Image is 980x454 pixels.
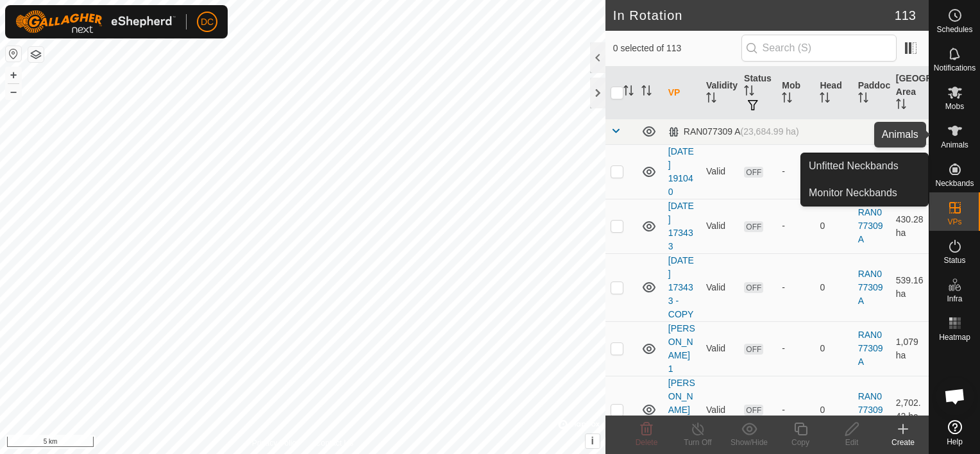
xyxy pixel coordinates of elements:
a: [DATE] 173433 [668,201,694,251]
button: Map Layers [28,47,44,62]
span: 0 selected of 113 [613,42,741,55]
span: Monitor Neckbands [809,185,897,201]
th: Head [815,67,852,119]
div: Create [877,437,929,448]
a: RAN077309 A [858,269,883,306]
img: Gallagher Logo [15,10,176,33]
a: [PERSON_NAME] 1-VP001 [668,378,695,442]
span: OFF [744,344,763,355]
span: i [591,435,594,446]
a: [DATE] 191040 [668,146,694,197]
td: Valid [701,144,739,199]
td: 0 [815,321,852,376]
th: [GEOGRAPHIC_DATA] Area [891,67,929,119]
div: Edit [826,437,877,448]
div: Turn Off [672,437,723,448]
div: - [782,165,809,178]
span: Help [947,438,963,446]
p-sorticon: Activate to sort [641,87,652,97]
a: [PERSON_NAME] 1 [668,323,695,374]
p-sorticon: Activate to sort [623,87,634,97]
a: RAN077309 A [858,391,883,428]
td: 539.16 ha [891,253,929,321]
span: Schedules [936,26,972,33]
td: 0 [815,253,852,321]
span: Heatmap [939,333,970,341]
td: 0 [815,144,852,199]
button: Reset Map [6,46,21,62]
span: Notifications [934,64,976,72]
span: 113 [895,6,916,25]
span: Neckbands [935,180,974,187]
p-sorticon: Activate to sort [896,101,906,111]
td: 0 [815,199,852,253]
a: Privacy Policy [252,437,300,449]
div: Copy [775,437,826,448]
td: Valid [701,253,739,321]
td: 1,133.81 ha [891,144,929,199]
input: Search (S) [741,35,897,62]
th: VP [663,67,701,119]
span: OFF [744,221,763,232]
p-sorticon: Activate to sort [782,94,792,105]
td: 0 [815,376,852,444]
a: Monitor Neckbands [801,180,928,206]
h2: In Rotation [613,8,895,23]
a: Unfitted Neckbands [801,153,928,179]
p-sorticon: Activate to sort [858,94,868,105]
span: Infra [947,295,962,303]
a: Help [929,415,980,451]
th: Mob [777,67,815,119]
th: Validity [701,67,739,119]
p-sorticon: Activate to sort [744,87,754,97]
span: Animals [941,141,968,149]
span: Mobs [945,103,964,110]
span: OFF [744,167,763,178]
div: RAN077309 A [668,126,799,137]
span: DC [201,15,214,29]
td: 1,079 ha [891,321,929,376]
span: Delete [636,438,658,447]
div: - [782,219,809,233]
p-sorticon: Activate to sort [820,94,830,105]
td: Valid [701,376,739,444]
button: i [586,434,600,448]
span: Unfitted Neckbands [809,158,899,174]
span: VPs [947,218,961,226]
span: (23,684.99 ha) [741,126,799,137]
div: Open chat [936,377,974,416]
th: Status [739,67,777,119]
td: Valid [701,199,739,253]
th: Paddock [853,67,891,119]
button: + [6,67,21,83]
div: - [782,281,809,294]
td: 2,702.42 ha [891,376,929,444]
a: RAN077309 A [858,330,883,367]
td: Valid [701,321,739,376]
button: – [6,84,21,99]
span: OFF [744,405,763,416]
div: - [782,342,809,355]
a: Contact Us [316,437,353,449]
a: RAN077309 A [858,207,883,244]
span: OFF [744,282,763,293]
div: Show/Hide [723,437,775,448]
div: - [782,403,809,417]
p-sorticon: Activate to sort [706,94,716,105]
td: 430.28 ha [891,199,929,253]
a: [DATE] 173433 - COPY [668,255,694,319]
span: Status [943,256,965,264]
